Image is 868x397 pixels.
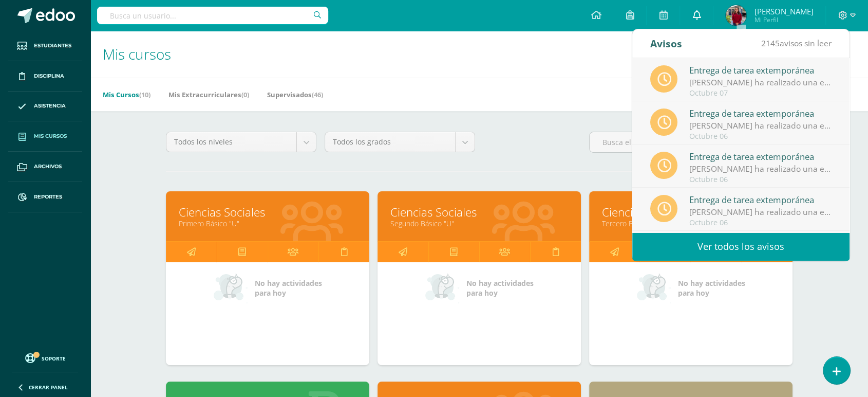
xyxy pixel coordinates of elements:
span: Cerrar panel [29,384,68,391]
div: [PERSON_NAME] ha realizado una entrega extemporánea en Comunicación y Lenguaje Cuarto Bachillerat... [689,206,832,218]
span: Reportes [34,193,62,201]
span: avisos sin leer [761,38,832,49]
div: Octubre 06 [689,219,832,227]
a: Todos los niveles [166,132,316,152]
span: No hay actividades para hoy [255,278,322,298]
img: no_activities_small.png [425,273,459,303]
a: Archivos [8,152,82,182]
img: e66938ea6f53d621eb85b78bb3ab8b81.png [726,5,746,26]
span: Mis cursos [34,132,67,140]
a: Ver todos los avisos [632,232,850,261]
span: Mis cursos [103,44,171,64]
a: Ciencias Sociales [179,204,356,220]
div: Octubre 06 [689,132,832,141]
div: [PERSON_NAME] ha realizado una entrega extemporánea en Ciencias Sociales Cuarto Bachillerato 'U' [689,120,832,132]
span: (10) [139,90,150,99]
span: No hay actividades para hoy [466,278,534,298]
a: Disciplina [8,61,82,92]
span: Todos los niveles [174,132,289,152]
a: Primero Básico "U" [179,219,356,228]
a: Segundo Básico "U" [390,219,568,228]
a: Reportes [8,182,82,212]
div: Entrega de tarea extemporánea [689,106,832,120]
span: Todos los grados [333,132,447,152]
div: Entrega de tarea extemporánea [689,193,832,206]
a: Soporte [12,351,78,365]
img: no_activities_small.png [214,273,248,303]
a: Supervisados(46) [267,86,323,103]
a: Tercero Básico "U" [602,219,780,228]
div: Octubre 07 [689,89,832,98]
a: Mis Extracurriculares(0) [168,86,249,103]
span: Soporte [42,355,66,362]
input: Busca el curso aquí... [590,132,792,152]
a: Mis Cursos(10) [103,86,150,103]
span: Estudiantes [34,42,71,50]
span: No hay actividades para hoy [678,278,745,298]
a: Todos los grados [325,132,475,152]
a: Ciencias Sociales [390,204,568,220]
span: (0) [241,90,249,99]
a: Mis cursos [8,121,82,152]
a: Ciencias Sociales [602,204,780,220]
div: Entrega de tarea extemporánea [689,63,832,77]
span: 2145 [761,38,780,49]
span: Asistencia [34,102,66,110]
input: Busca un usuario... [97,7,328,24]
div: Entrega de tarea extemporánea [689,150,832,163]
span: Archivos [34,163,62,171]
div: Octubre 06 [689,175,832,184]
img: no_activities_small.png [637,273,671,303]
a: Estudiantes [8,31,82,61]
div: [PERSON_NAME] ha realizado una entrega extemporánea en Comunicación y Lenguaje Cuarto Bachillerat... [689,77,832,88]
div: Avisos [650,29,682,58]
span: (46) [312,90,323,99]
span: [PERSON_NAME] [754,6,813,16]
span: Disciplina [34,72,64,80]
a: Asistencia [8,92,82,122]
span: Mi Perfil [754,15,813,24]
div: [PERSON_NAME] ha realizado una entrega extemporánea en Filosofía Cuarto Bachillerato 'U' [689,163,832,175]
